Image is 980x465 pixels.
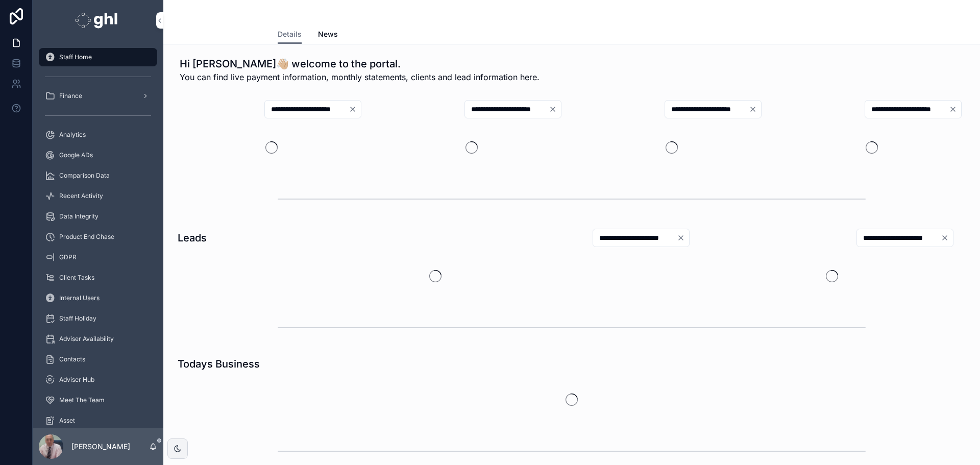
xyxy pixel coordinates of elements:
[59,417,75,425] span: Asset
[749,105,761,113] button: Clear
[949,105,961,113] button: Clear
[178,357,260,371] h1: Todays Business
[278,29,302,39] span: Details
[59,335,114,343] span: Adviser Availability
[941,234,953,242] button: Clear
[549,105,561,113] button: Clear
[318,25,338,45] a: News
[59,233,114,241] span: Product End Chase
[39,126,157,144] a: Analytics
[33,41,163,428] div: scrollable content
[39,411,157,430] a: Asset
[59,376,94,384] span: Adviser Hub
[180,71,540,83] span: You can find live payment information, monthly statements, clients and lead information here.
[59,355,85,363] span: Contacts
[39,350,157,369] a: Contacts
[39,371,157,389] a: Adviser Hub
[39,207,157,226] a: Data Integrity
[71,442,130,452] p: [PERSON_NAME]
[39,268,157,287] a: Client Tasks
[39,330,157,348] a: Adviser Availability
[318,29,338,39] span: News
[278,25,302,44] a: Details
[39,391,157,409] a: Meet The Team
[59,396,105,404] span: Meet The Team
[39,289,157,307] a: Internal Users
[39,146,157,164] a: Google ADs
[59,151,93,159] span: Google ADs
[178,231,207,245] h1: Leads
[59,314,96,323] span: Staff Holiday
[59,192,103,200] span: Recent Activity
[59,253,77,261] span: GDPR
[39,187,157,205] a: Recent Activity
[39,48,157,66] a: Staff Home
[59,212,99,221] span: Data Integrity
[180,57,540,71] h1: Hi [PERSON_NAME]👋🏼 welcome to the portal.
[677,234,689,242] button: Clear
[39,87,157,105] a: Finance
[39,248,157,266] a: GDPR
[39,228,157,246] a: Product End Chase
[59,172,110,180] span: Comparison Data
[39,166,157,185] a: Comparison Data
[59,92,82,100] span: Finance
[59,294,100,302] span: Internal Users
[349,105,361,113] button: Clear
[75,12,120,29] img: App logo
[39,309,157,328] a: Staff Holiday
[59,131,86,139] span: Analytics
[59,53,92,61] span: Staff Home
[59,274,94,282] span: Client Tasks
